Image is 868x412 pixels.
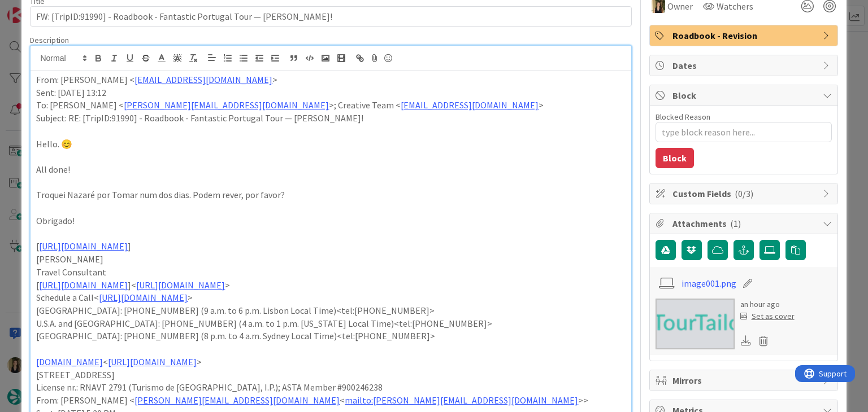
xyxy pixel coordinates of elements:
span: Dates [672,59,817,72]
p: To: [PERSON_NAME] < >; Creative Team < > [36,99,625,112]
p: [ ]< > [36,279,625,292]
p: [GEOGRAPHIC_DATA]: [PHONE_NUMBER] (8 p.m. to 4 a.m. Sydney Local Time)<tel:[PHONE_NUMBER]> [36,330,625,343]
p: Troquei Nazaré por Tomar num dos dias. Podem rever, por favor? [36,189,625,201]
a: image001.png [682,277,736,290]
p: [ ] [36,240,625,253]
label: Blocked Reason [656,112,710,122]
span: ( 0/3 ) [735,188,753,199]
p: Travel Consultant [36,266,625,279]
p: Sent: [DATE] 13:12 [36,86,625,99]
button: Block [656,148,694,168]
a: [URL][DOMAIN_NAME] [136,279,225,291]
p: License nr.: RNAVT 2791 (Turismo de [GEOGRAPHIC_DATA], I.P.); ASTA Member #900246238 [36,381,625,394]
span: Mirrors [672,374,817,387]
a: [URL][DOMAIN_NAME] [99,292,188,303]
a: [URL][DOMAIN_NAME] [39,279,128,291]
span: Custom Fields [672,187,817,200]
p: U.S.A. and [GEOGRAPHIC_DATA]: [PHONE_NUMBER] (4 a.m. to 1 p.m. [US_STATE] Local Time)<tel:[PHONE_... [36,317,625,330]
span: Block [672,89,817,102]
a: [URL][DOMAIN_NAME] [39,240,128,252]
a: [DOMAIN_NAME] [36,356,103,367]
p: Subject: RE: [TripID:91990] - Roadbook - Fantastic Portugal Tour — [PERSON_NAME]! [36,112,625,125]
p: [GEOGRAPHIC_DATA]: [PHONE_NUMBER] (9 a.m. to 6 p.m. Lisbon Local Time)<tel:[PHONE_NUMBER]> [36,304,625,317]
span: Description [30,35,69,45]
p: < > [36,356,625,369]
span: Support [24,2,51,15]
a: [EMAIL_ADDRESS][DOMAIN_NAME] [401,99,539,111]
p: From: [PERSON_NAME] < > [36,73,625,86]
a: [PERSON_NAME][EMAIL_ADDRESS][DOMAIN_NAME] [124,99,329,111]
p: [PERSON_NAME] [36,253,625,266]
div: Set as cover [740,310,795,322]
p: Obrigado! [36,214,625,227]
span: ( 1 ) [730,218,741,229]
p: Schedule a Call< > [36,291,625,304]
p: Hello. 😊 [36,138,625,151]
a: [URL][DOMAIN_NAME] [108,356,197,367]
a: [PERSON_NAME][EMAIL_ADDRESS][DOMAIN_NAME] [134,395,340,406]
a: mailto:[PERSON_NAME][EMAIL_ADDRESS][DOMAIN_NAME] [345,395,578,406]
div: an hour ago [740,299,795,310]
p: From: [PERSON_NAME] < < >> [36,394,625,407]
span: Attachments [672,217,817,230]
p: All done! [36,163,625,176]
div: Download [740,334,753,348]
p: [STREET_ADDRESS] [36,369,625,382]
span: Roadbook - Revision [672,29,817,42]
a: [EMAIL_ADDRESS][DOMAIN_NAME] [134,74,272,85]
input: type card name here... [30,6,631,27]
